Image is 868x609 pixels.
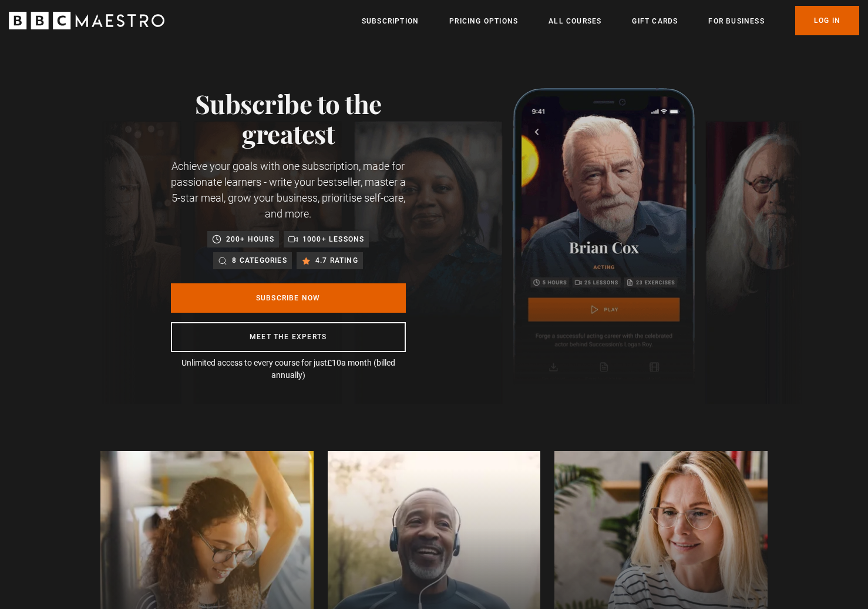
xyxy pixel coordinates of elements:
[171,357,406,382] p: Unlimited access to every course for just a month (billed annually)
[632,15,678,27] a: Gift Cards
[171,88,406,149] h1: Subscribe to the greatest
[708,15,764,27] a: For business
[171,158,406,222] p: Achieve your goals with one subscription, made for passionate learners - write your bestseller, m...
[226,233,274,245] p: 200+ hours
[327,358,341,367] span: £10
[362,15,419,27] a: Subscription
[549,15,601,27] a: All Courses
[795,6,859,35] a: Log In
[315,255,358,266] p: 4.7 rating
[302,233,365,245] p: 1000+ lessons
[232,255,287,266] p: 8 categories
[171,322,406,352] a: Meet the experts
[362,6,859,35] nav: Primary
[9,12,164,29] svg: BBC Maestro
[449,15,518,27] a: Pricing Options
[171,283,406,313] a: Subscribe Now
